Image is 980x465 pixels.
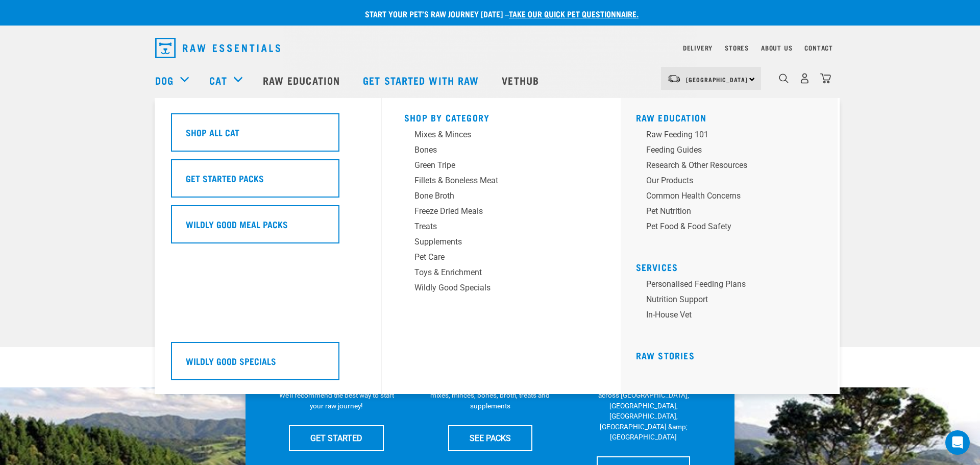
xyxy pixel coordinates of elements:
[404,129,598,144] a: Mixes & Minces
[414,129,574,141] div: Mixes & Minces
[636,293,830,309] a: Nutrition Support
[414,205,574,217] div: Freeze Dried Meals
[799,73,810,84] img: user.png
[289,425,384,451] a: GET STARTED
[686,78,748,81] span: [GEOGRAPHIC_DATA]
[636,175,830,190] a: Our Products
[636,129,830,144] a: Raw Feeding 101
[779,74,789,83] img: home-icon-1@2x.png
[171,205,365,251] a: Wildly Good Meal Packs
[636,190,830,205] a: Common Health Concerns
[945,430,970,455] div: Open Intercom Messenger
[636,159,830,175] a: Research & Other Resources
[404,112,598,120] h5: Shop By Category
[448,425,532,451] a: SEE PACKS
[725,46,749,50] a: Stores
[414,190,574,202] div: Bone Broth
[583,370,703,443] p: We have 17 stores specialising in raw pet food &amp; nutritional advice across [GEOGRAPHIC_DATA],...
[414,159,574,172] div: Green Tripe
[414,282,574,294] div: Wildly Good Specials
[414,144,574,156] div: Bones
[636,144,830,159] a: Feeding Guides
[492,60,552,101] a: Vethub
[636,221,830,236] a: Pet Food & Food Safety
[646,190,805,202] div: Common Health Concerns
[404,175,598,190] a: Fillets & Boneless Meat
[636,205,830,221] a: Pet Nutrition
[404,236,598,251] a: Supplements
[804,46,833,50] a: Contact
[404,266,598,282] a: Toys & Enrichment
[186,172,264,185] h5: Get Started Packs
[646,129,805,141] div: Raw Feeding 101
[253,60,353,101] a: Raw Education
[147,34,833,62] nav: dropdown navigation
[404,144,598,159] a: Bones
[646,175,805,187] div: Our Products
[761,46,792,50] a: About Us
[155,38,280,58] img: Raw Essentials Logo
[404,190,598,205] a: Bone Broth
[636,262,830,270] h5: Services
[186,354,276,368] h5: Wildly Good Specials
[414,236,574,248] div: Supplements
[509,11,639,16] a: take our quick pet questionnaire.
[404,282,598,297] a: Wildly Good Specials
[186,126,239,139] h5: Shop All Cat
[636,115,707,120] a: Raw Education
[404,221,598,236] a: Treats
[155,72,174,88] a: Dog
[646,221,805,233] div: Pet Food & Food Safety
[171,113,365,159] a: Shop All Cat
[209,72,227,88] a: Cat
[404,251,598,266] a: Pet Care
[636,309,830,324] a: In-house vet
[636,353,695,358] a: Raw Stories
[646,159,805,172] div: Research & Other Resources
[353,60,492,101] a: Get started with Raw
[404,159,598,175] a: Green Tripe
[683,46,713,50] a: Delivery
[171,342,365,388] a: Wildly Good Specials
[646,144,805,156] div: Feeding Guides
[414,221,574,233] div: Treats
[667,74,681,83] img: van-moving.png
[171,159,365,205] a: Get Started Packs
[414,251,574,263] div: Pet Care
[414,175,574,187] div: Fillets & Boneless Meat
[404,205,598,221] a: Freeze Dried Meals
[414,266,574,279] div: Toys & Enrichment
[186,217,288,231] h5: Wildly Good Meal Packs
[636,278,830,293] a: Personalised Feeding Plans
[646,205,805,217] div: Pet Nutrition
[820,73,831,84] img: home-icon@2x.png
